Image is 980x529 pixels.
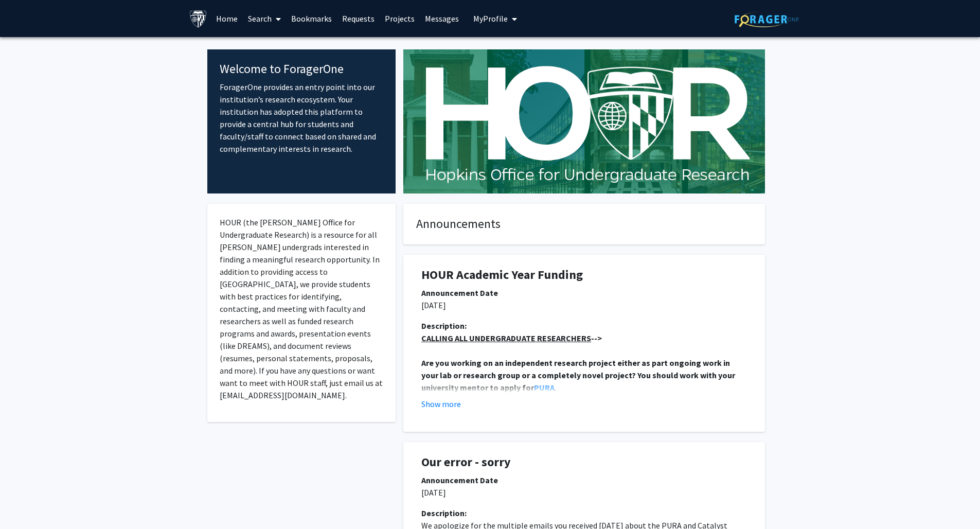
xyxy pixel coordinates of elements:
[421,474,747,486] div: Announcement Date
[534,382,555,393] a: PURA
[421,333,602,343] strong: -->
[421,507,747,519] div: Description:
[220,62,384,77] h4: Welcome to ForagerOne
[735,11,799,27] img: ForagerOne Logo
[421,357,747,394] p: .
[473,13,508,24] span: My Profile
[421,299,747,311] p: [DATE]
[421,358,737,393] strong: Are you working on an independent research project either as part ongoing work in your lab or res...
[220,216,384,401] p: HOUR (the [PERSON_NAME] Office for Undergraduate Research) is a resource for all [PERSON_NAME] un...
[421,268,747,283] h1: HOUR Academic Year Funding
[421,486,747,499] p: [DATE]
[421,320,747,332] div: Description:
[243,1,286,37] a: Search
[421,455,747,470] h1: Our error - sorry
[337,1,380,37] a: Requests
[403,49,765,193] img: Cover Image
[421,287,747,299] div: Announcement Date
[189,10,207,28] img: Johns Hopkins University Logo
[420,1,464,37] a: Messages
[380,1,420,37] a: Projects
[421,398,461,410] button: Show more
[286,1,337,37] a: Bookmarks
[8,483,44,521] iframe: Chat
[220,81,384,155] p: ForagerOne provides an entry point into our institution’s research ecosystem. Your institution ha...
[421,333,591,343] u: CALLING ALL UNDERGRADUATE RESEARCHERS
[416,217,752,232] h4: Announcements
[211,1,243,37] a: Home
